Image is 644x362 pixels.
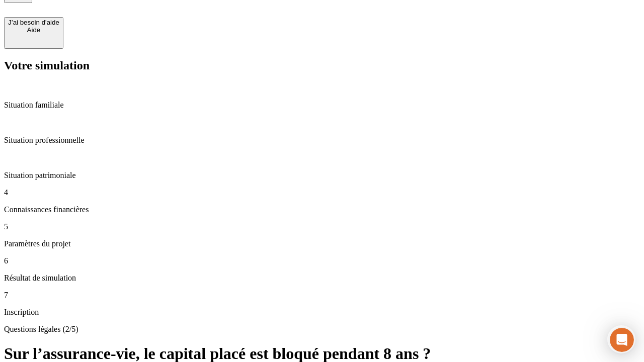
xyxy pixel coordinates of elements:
[610,328,634,352] iframe: Intercom live chat
[4,188,640,197] p: 4
[4,171,640,180] p: Situation patrimoniale
[4,17,63,49] button: J’ai besoin d'aideAide
[4,222,640,231] p: 5
[4,101,640,110] p: Situation familiale
[4,325,640,334] p: Questions légales (2/5)
[4,291,640,300] p: 7
[607,325,635,353] iframe: Intercom live chat discovery launcher
[4,205,640,214] p: Connaissances financières
[8,26,59,34] div: Aide
[8,19,59,26] div: J’ai besoin d'aide
[4,274,640,283] p: Résultat de simulation
[4,136,640,145] p: Situation professionnelle
[4,59,640,72] h2: Votre simulation
[4,239,640,248] p: Paramètres du projet
[4,308,640,317] p: Inscription
[4,256,640,265] p: 6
